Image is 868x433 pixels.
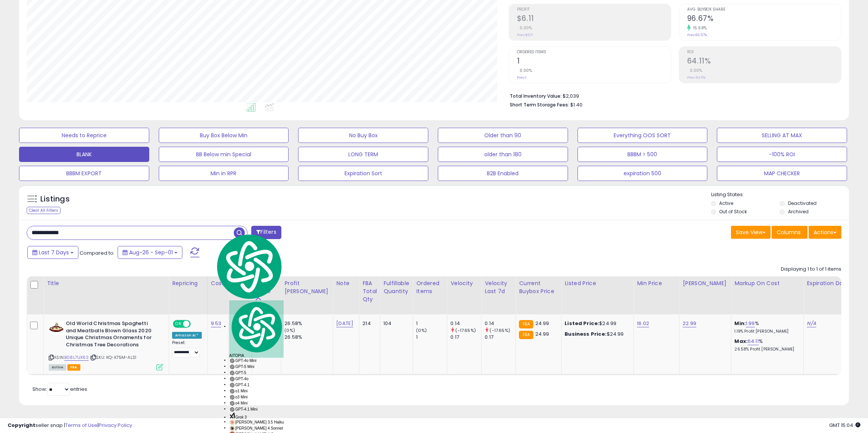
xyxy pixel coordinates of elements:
[578,128,708,143] button: Everything OOS SORT
[229,370,284,376] div: GPT-5
[172,340,202,357] div: Preset:
[517,33,533,37] small: Prev: $6.11
[687,33,707,37] small: Prev: 83.57%
[687,8,841,12] span: Avg. Buybox Share
[637,279,676,287] div: Min Price
[578,166,708,181] button: expiration 500
[807,279,850,287] div: Expiration Date
[229,406,235,412] img: gpt-black.svg
[229,406,284,412] div: GPT-4.1 Mini
[284,279,330,295] div: Profit [PERSON_NAME]
[748,338,759,345] a: 64.11
[19,166,149,181] button: BBBM EXPORT
[284,320,333,327] div: 26.58%
[565,320,599,327] b: Listed Price:
[229,376,235,382] img: gpt-black.svg
[517,50,671,54] span: Ordered Items
[717,166,847,181] button: MAP CHECKER
[298,147,428,162] button: LONG TERM
[438,147,568,162] button: older than 180
[229,300,284,353] img: logo.svg
[711,191,849,198] p: Listing States:
[687,68,702,73] small: 0.00%
[336,279,356,287] div: Note
[8,422,35,429] strong: Copyright
[565,330,606,338] b: Business Price:
[734,329,798,334] p: 1.19% Profit [PERSON_NAME]
[229,425,284,431] div: [PERSON_NAME] 4 Sonnet
[336,320,353,327] a: [DATE]
[517,14,671,24] h2: $6.11
[687,75,705,80] small: Prev: 64.11%
[731,276,804,314] th: The percentage added to the cost of goods (COGS) that forms the calculator for Min & Max prices.
[90,354,136,360] span: | SKU: KQ-K75M-ALS1
[781,266,841,273] div: Displaying 1 to 1 of 1 items
[416,279,444,295] div: Ordered Items
[229,400,235,406] img: gpt-black.svg
[229,419,235,425] img: claude-35-haiku.svg
[67,364,80,371] span: FBA
[734,347,798,352] p: 26.58% Profit [PERSON_NAME]
[229,376,284,382] div: GPT-4o
[535,320,549,327] span: 24.99
[229,388,235,394] img: gpt-black.svg
[229,425,235,431] img: claude-35-sonnet.svg
[229,382,284,388] div: GPT-4.1
[229,412,284,419] div: Grok 3
[570,101,582,108] span: $1.40
[565,279,630,287] div: Listed Price
[49,364,66,371] span: All listings currently available for purchase on Amazon
[687,50,841,54] span: ROI
[174,321,183,327] span: ON
[807,320,816,327] a: N/A
[717,147,847,162] button: -100% ROI
[578,147,708,162] button: BBBM > 500
[719,208,747,215] label: Out of Stock
[637,320,649,327] a: 16.02
[211,279,226,287] div: Cost
[129,249,173,256] span: Aug-26 - Sep-01
[362,279,377,303] div: FBA Total Qty
[39,249,69,256] span: Last 7 Days
[8,422,132,429] div: seller snap | |
[159,166,289,181] button: Min in RPR
[517,68,532,73] small: 0.00%
[40,194,70,205] h5: Listings
[485,279,512,295] div: Velocity Last 7d
[229,358,235,364] img: gpt-black.svg
[734,338,798,352] div: %
[251,226,281,239] button: Filters
[510,93,562,99] b: Total Inventory Value:
[229,364,284,370] div: GPT-5 Mini
[229,370,235,376] img: gpt-black.svg
[535,330,549,338] span: 24.99
[490,327,510,333] small: (-17.65%)
[172,279,204,287] div: Repricing
[229,300,284,357] div: AITOPIA
[438,128,568,143] button: Older than 90
[27,246,78,259] button: Last 7 Days
[229,382,235,388] img: gpt-black.svg
[416,334,447,341] div: 1
[190,321,202,327] span: OFF
[717,128,847,143] button: SELLING AT MAX
[214,233,284,300] img: logo.svg
[809,226,841,239] button: Actions
[229,394,235,400] img: gpt-black.svg
[383,320,407,327] div: 104
[229,400,284,406] div: o4 Mini
[565,331,628,338] div: $24.99
[49,320,163,370] div: ASIN:
[362,320,374,327] div: 214
[734,320,746,327] b: Min:
[519,279,558,295] div: Current Buybox Price
[416,327,427,333] small: (0%)
[19,147,149,162] button: BLANK
[19,128,149,143] button: Needs to Reprice
[211,320,222,327] a: 9.53
[517,25,532,31] small: 0.00%
[298,166,428,181] button: Expiration Sort
[519,331,533,339] small: FBA
[284,334,333,341] div: 26.58%
[734,338,748,345] b: Max:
